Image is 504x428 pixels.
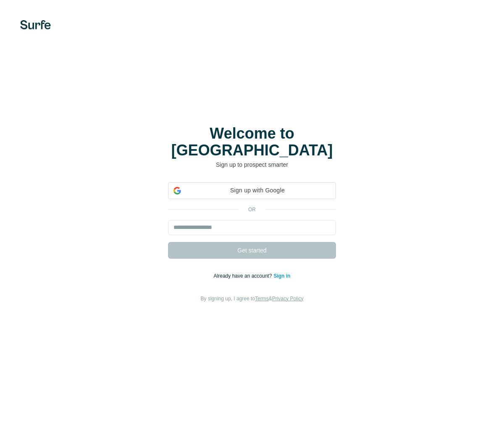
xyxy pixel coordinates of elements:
iframe: Sign in with Google Button [164,198,340,217]
div: Sign up with Google [168,182,336,199]
a: Terms [255,296,269,302]
a: Sign in [273,273,290,279]
p: Sign up to prospect smarter [168,160,336,169]
span: Sign up with Google [184,186,331,195]
a: Privacy Policy [272,296,304,302]
h1: Welcome to [GEOGRAPHIC_DATA] [168,125,336,159]
span: By signing up, I agree to & [201,296,304,302]
img: Surfe's logo [20,20,51,29]
span: Already have an account? [214,273,274,279]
